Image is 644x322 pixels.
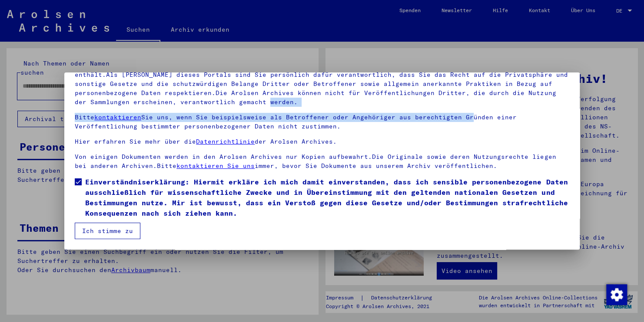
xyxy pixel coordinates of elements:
[94,113,141,121] a: kontaktieren
[75,223,140,239] button: Ich stimme zu
[196,138,255,145] a: Datenrichtlinie
[85,177,569,218] span: Einverständniserklärung: Hiermit erkläre ich mich damit einverstanden, dass ich sensible personen...
[606,284,627,305] img: Zustimmung ändern
[176,162,255,170] a: kontaktieren Sie uns
[75,137,569,146] p: Hier erfahren Sie mehr über die der Arolsen Archives.
[75,152,569,171] p: Von einigen Dokumenten werden in den Arolsen Archives nur Kopien aufbewahrt.Die Originale sowie d...
[75,113,569,131] p: Bitte Sie uns, wenn Sie beispielsweise als Betroffener oder Angehöriger aus berechtigten Gründen ...
[75,61,569,107] p: Bitte beachten Sie, dass dieses Portal über NS - Verfolgte sensible Daten zu identifizierten oder...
